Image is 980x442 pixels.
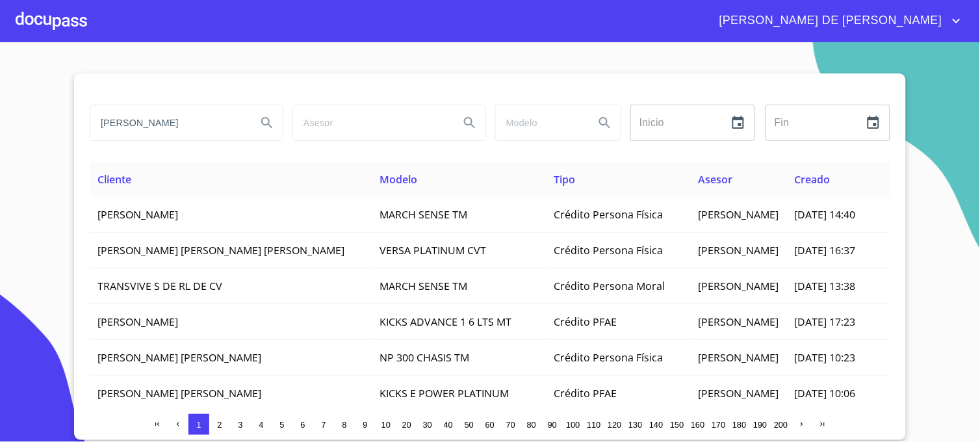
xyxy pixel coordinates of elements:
span: Tipo [554,172,576,187]
span: [PERSON_NAME] [698,386,779,400]
button: 140 [646,414,667,435]
span: [PERSON_NAME] [698,350,779,365]
button: Search [589,107,621,138]
span: [PERSON_NAME] [698,279,779,293]
span: Crédito Persona Moral [554,279,665,293]
span: 6 [300,420,305,430]
span: 190 [753,420,767,430]
span: 3 [238,420,242,430]
span: [PERSON_NAME] DE [PERSON_NAME] [710,10,949,31]
span: [PERSON_NAME] [698,207,779,222]
button: 8 [334,414,355,435]
span: 110 [587,420,600,430]
button: 170 [708,414,729,435]
span: [PERSON_NAME] [PERSON_NAME] [97,386,261,400]
button: 110 [584,414,604,435]
button: Search [454,107,485,138]
button: 80 [521,414,542,435]
input: search [293,105,449,140]
span: Crédito Persona Física [554,243,664,257]
span: Asesor [698,172,732,187]
button: 60 [480,414,500,435]
span: TRANSVIVE S DE RL DE CV [97,279,222,293]
button: 70 [500,414,521,435]
span: 180 [732,420,746,430]
span: Crédito PFAE [554,386,617,400]
span: [DATE] 17:23 [794,315,855,329]
button: 90 [542,414,563,435]
span: 70 [506,420,515,430]
span: MARCH SENSE TM [380,279,467,293]
span: KICKS E POWER PLATINUM [380,386,509,400]
span: 7 [321,420,326,430]
span: 40 [444,420,453,430]
span: Crédito PFAE [554,315,617,329]
span: 90 [548,420,557,430]
button: 1 [188,414,209,435]
span: 150 [670,420,684,430]
span: [DATE] 10:06 [794,386,855,400]
span: 200 [774,420,788,430]
span: 20 [402,420,411,430]
button: 190 [750,414,771,435]
span: NP 300 CHASIS TM [380,350,469,365]
span: [DATE] 16:37 [794,243,855,257]
button: 150 [667,414,688,435]
span: MARCH SENSE TM [380,207,467,222]
span: 60 [485,420,495,430]
button: 160 [688,414,708,435]
button: 6 [292,414,313,435]
span: [PERSON_NAME] [PERSON_NAME] [PERSON_NAME] [97,243,344,257]
span: 10 [381,420,391,430]
span: 120 [608,420,621,430]
span: Crédito Persona Física [554,350,664,365]
span: 4 [259,420,263,430]
span: 9 [363,420,367,430]
input: search [90,105,246,140]
span: KICKS ADVANCE 1 6 LTS MT [380,315,511,329]
span: [PERSON_NAME] [PERSON_NAME] [97,350,261,365]
span: 30 [423,420,432,430]
button: 50 [459,414,480,435]
button: Search [251,107,283,138]
button: 9 [355,414,376,435]
button: 5 [272,414,292,435]
span: 170 [712,420,725,430]
span: [PERSON_NAME] [698,315,779,329]
span: [DATE] 13:38 [794,279,855,293]
input: search [496,105,584,140]
span: [PERSON_NAME] [97,315,178,329]
button: 3 [230,414,251,435]
button: 20 [396,414,417,435]
span: [DATE] 14:40 [794,207,855,222]
button: 4 [251,414,272,435]
span: 160 [691,420,704,430]
button: 200 [771,414,792,435]
span: Creado [794,172,830,187]
span: 1 [196,420,201,430]
button: 7 [313,414,334,435]
span: Cliente [97,172,131,187]
span: [PERSON_NAME] [698,243,779,257]
span: VERSA PLATINUM CVT [380,243,486,257]
span: [PERSON_NAME] [97,207,178,222]
span: 140 [649,420,663,430]
button: 40 [438,414,459,435]
span: 5 [279,420,284,430]
button: 130 [625,414,646,435]
button: 30 [417,414,438,435]
span: 100 [566,420,580,430]
span: 130 [628,420,642,430]
button: 180 [729,414,750,435]
button: 10 [376,414,396,435]
span: 80 [527,420,536,430]
button: 2 [209,414,230,435]
span: 2 [217,420,222,430]
span: Modelo [380,172,417,187]
span: 50 [465,420,474,430]
span: Crédito Persona Física [554,207,664,222]
button: 100 [563,414,584,435]
button: 120 [604,414,625,435]
span: [DATE] 10:23 [794,350,855,365]
span: 8 [342,420,346,430]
